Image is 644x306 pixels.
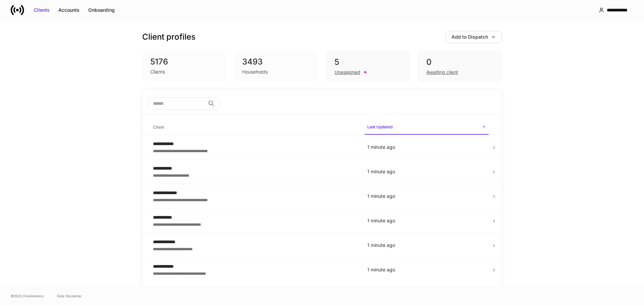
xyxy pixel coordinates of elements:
button: Accounts [54,5,84,15]
div: Accounts [58,7,79,13]
div: Clients [150,69,165,75]
p: 1 minute ago [367,217,486,224]
span: Last Updated [365,120,489,135]
p: 1 minute ago [367,266,486,273]
a: Data Disclaimer [57,293,82,299]
button: Add to Dispatch [446,31,502,43]
div: Awaiting client [426,69,458,76]
button: Clients [30,5,54,15]
h6: Last Updated [367,124,392,130]
div: 3493 [242,56,310,67]
div: Onboarding [88,7,115,13]
p: 1 minute ago [367,168,486,175]
div: 5Unassigned [326,51,410,81]
div: 5176 [150,56,218,67]
h3: Client profiles [142,32,196,42]
div: Add to Dispatch [451,34,488,40]
div: Unassigned [334,69,360,76]
span: Client [150,121,359,134]
div: Households [242,69,268,75]
div: Clients [34,7,50,13]
h6: Client [153,124,164,130]
p: 1 minute ago [367,242,486,249]
div: 5 [334,57,401,68]
p: 1 minute ago [367,144,486,150]
button: Onboarding [84,5,119,15]
div: 0Awaiting client [418,51,502,81]
p: 1 minute ago [367,193,486,200]
span: © 2025 OneAdvisory [11,293,44,299]
div: 0 [426,57,493,68]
